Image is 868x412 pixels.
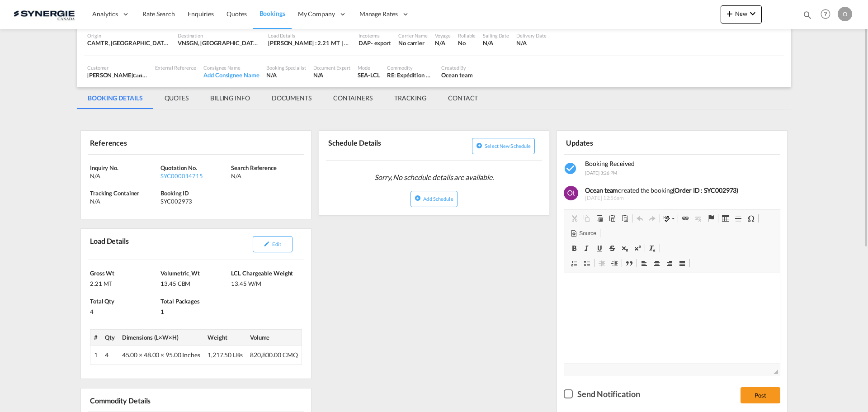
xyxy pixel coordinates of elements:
[838,7,852,21] div: O
[435,39,451,47] div: N/A
[595,257,608,269] a: Decrease Indent
[638,257,651,269] a: Align Left
[606,242,618,254] a: Strike Through
[160,277,229,288] div: 13.45 CBM
[313,71,351,79] div: N/A
[359,32,391,39] div: Incoterms
[483,39,509,47] div: N/A
[268,39,351,47] div: [PERSON_NAME] : 2.21 MT | Volumetric Wt : 13.45 CBM | Chargeable Wt : 13.45 W/M
[160,197,229,205] div: SYC002973
[387,64,434,71] div: Commodity
[585,170,617,175] span: [DATE] 3:26 PM
[118,330,204,346] th: Dimensions (L×W×H)
[398,32,428,39] div: Carrier Name
[208,351,243,359] span: 1,217.50 LBs
[593,242,606,254] a: Underline (Ctrl+U)
[679,213,692,224] a: Link (Ctrl+K)
[802,10,812,24] div: icon-magnify
[585,186,774,195] div: created the booking
[259,9,285,17] span: Bookings
[371,169,497,186] span: Sorry, No schedule details are available.
[203,71,259,79] div: Add Consignee Name
[77,87,154,109] md-tab-item: BOOKING DETAILS
[415,195,421,201] md-icon: icon-plus-circle
[90,164,118,171] span: Inquiry No.
[618,213,631,224] a: Paste from Word
[90,330,101,346] th: #
[724,10,758,17] span: New
[568,257,580,269] a: Insert/Remove Numbered List
[154,87,199,109] md-tab-item: QUOTES
[646,213,659,224] a: Redo (Ctrl+Y)
[564,186,578,200] img: gQrapAAAABklEQVQDABJkUIhadMHAAAAAAElFTkSuQmCC
[88,232,132,256] div: Load Details
[250,351,298,359] span: 820,800.00 CMQ
[774,369,778,374] span: Resize
[160,305,229,316] div: 1
[818,6,833,22] span: Help
[226,10,246,18] span: Quotes
[266,64,306,71] div: Booking Specialist
[268,32,351,39] div: Load Details
[564,273,780,364] iframe: Editor, editor2
[90,197,158,205] div: N/A
[7,365,38,398] iframe: Chat
[673,186,738,194] b: (Order ID : SYC002973)
[704,213,717,224] a: Anchor
[631,242,644,254] a: Superscript
[398,39,428,47] div: No carrier
[585,194,774,202] span: [DATE] 12:56am
[142,10,175,18] span: Rate Search
[608,257,621,269] a: Increase Indent
[313,64,351,71] div: Document Expert
[77,87,489,109] md-pagination-wrapper: Use the left and right arrow keys to navigate between tabs
[485,143,531,149] span: Select new schedule
[646,242,659,254] a: Remove Format
[458,32,476,39] div: Rollable
[732,213,745,224] a: Insert Horizontal Line
[160,189,189,197] span: Booking ID
[231,164,276,171] span: Search Reference
[458,39,476,47] div: No
[661,213,677,224] a: Spell Check As You Type
[92,9,118,19] span: Analytics
[580,242,593,254] a: Italic (Ctrl+I)
[578,230,596,237] span: Source
[483,32,509,39] div: Sailing Date
[568,227,599,239] a: Source
[745,213,757,224] a: Insert Special Character
[101,330,118,346] th: Qty
[253,236,292,252] button: icon-pencilEdit
[326,134,432,156] div: Schedule Details
[441,71,472,79] div: Ocean team
[676,257,689,269] a: Justify
[90,172,158,180] div: N/A
[87,32,170,39] div: Origin
[721,5,762,24] button: icon-plus 400-fgNewicon-chevron-down
[568,213,580,224] a: Cut (Ctrl+X)
[203,64,259,71] div: Consignee Name
[623,257,636,269] a: Block Quote
[593,213,606,224] a: Paste (Ctrl+V)
[358,71,380,79] div: SEA-LCL
[371,39,391,47] div: - export
[564,161,578,176] md-icon: icon-checkbox-marked-circle
[231,172,299,180] div: N/A
[387,71,434,79] div: RE: Expédition Xinke Tools, Vietnam - Shipping #92194
[90,189,139,197] span: Tracking Container
[577,388,640,400] div: Send Notification
[298,9,335,19] span: My Company
[87,64,148,71] div: Customer
[568,242,580,254] a: Bold (Ctrl+B)
[383,87,437,109] md-tab-item: TRACKING
[435,32,451,39] div: Voyage
[692,213,704,224] a: Unlink
[178,39,261,47] div: VNSGN, Ho Chi Minh City, Viet Nam, South East Asia, Asia Pacific
[199,87,261,109] md-tab-item: BILLING INFO
[359,9,398,19] span: Manage Rates
[231,270,293,277] span: LCL Chargeable Weight
[246,330,302,346] th: Volume
[580,213,593,224] a: Copy (Ctrl+C)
